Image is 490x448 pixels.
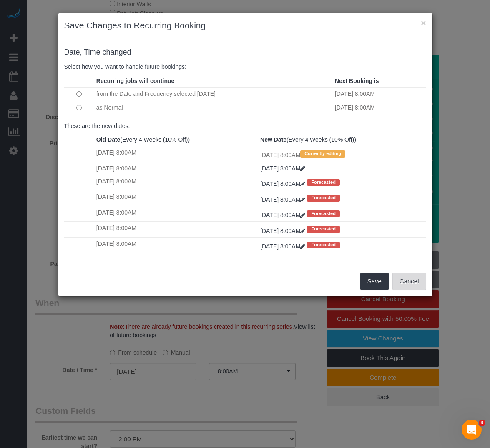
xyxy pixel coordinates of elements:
[260,136,286,143] strong: New Date
[260,228,307,234] a: [DATE] 8:00AM
[94,190,258,206] td: [DATE] 8:00AM
[335,78,379,84] strong: Next Booking is
[64,48,101,56] span: Date, Time
[333,87,426,101] td: [DATE] 8:00AM
[479,420,485,426] span: 3
[64,122,426,130] p: These are the new dates:
[94,146,258,162] td: [DATE] 8:00AM
[94,222,258,237] td: [DATE] 8:00AM
[64,19,426,32] h3: Save Changes to Recurring Booking
[307,195,340,201] span: Forecasted
[64,48,426,57] h4: changed
[307,226,340,233] span: Forecasted
[94,162,258,175] td: [DATE] 8:00AM
[260,196,307,203] a: [DATE] 8:00AM
[64,63,426,71] p: Select how you want to handle future bookings:
[94,87,333,101] td: from the Date and Frequency selected [DATE]
[96,78,174,84] strong: Recurring jobs will continue
[307,179,340,186] span: Forecasted
[260,243,307,250] a: [DATE] 8:00AM
[333,101,426,115] td: [DATE] 8:00AM
[94,175,258,190] td: [DATE] 8:00AM
[96,136,121,143] strong: Old Date
[307,210,340,217] span: Forecasted
[258,146,426,162] td: [DATE] 8:00AM
[94,206,258,221] td: [DATE] 8:00AM
[421,18,426,27] button: ×
[94,101,333,115] td: as Normal
[462,420,482,440] iframe: Intercom live chat
[94,237,258,253] td: [DATE] 8:00AM
[360,273,389,290] button: Save
[392,273,426,290] button: Cancel
[94,133,258,146] th: (Every 4 Weeks (10% Off))
[258,133,426,146] th: (Every 4 Weeks (10% Off))
[260,165,305,172] a: [DATE] 8:00AM
[307,242,340,248] span: Forecasted
[300,150,345,157] span: Currently editing
[260,212,307,218] a: [DATE] 8:00AM
[260,180,307,187] a: [DATE] 8:00AM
